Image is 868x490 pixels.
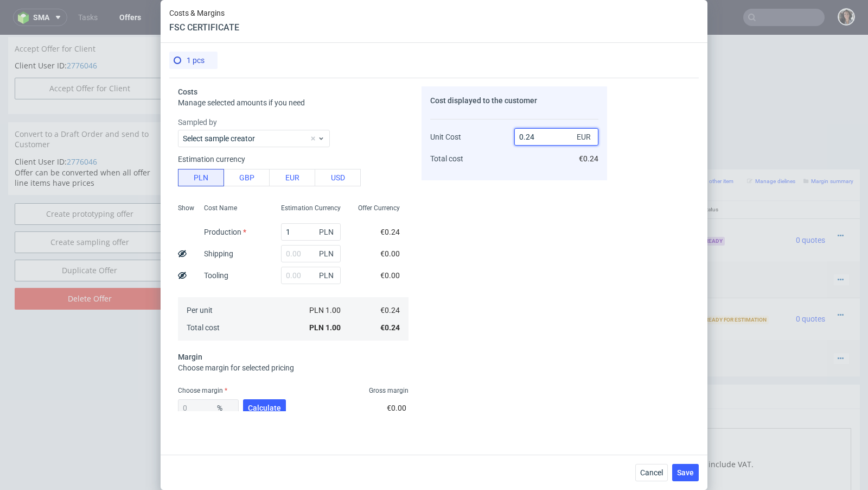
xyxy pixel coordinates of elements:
[317,224,339,240] span: PLN
[178,169,224,186] button: PLN
[310,292,354,299] span: Source:
[551,235,600,263] td: €100.00
[380,249,400,258] span: €0.00
[169,9,239,17] span: Costs & Margins
[796,280,825,288] span: 0 quotes
[649,166,698,184] th: Total
[8,122,171,160] div: Offer can be converted when all offer line items have prices
[224,169,270,186] button: GBP
[310,244,355,255] span: FSC CERTIFICATE
[430,96,537,105] span: Cost displayed to the customer
[186,5,314,26] td: Enable flexible payments
[178,363,294,372] span: Choose margin for selected pricing
[699,166,786,184] th: Status
[601,263,649,305] td: €0.00
[635,464,668,481] button: Cancel
[281,267,341,284] input: 0.00
[179,166,258,184] th: Design
[480,235,509,263] td: 1
[204,204,237,212] span: Cost Name
[317,268,339,283] span: PLN
[15,253,164,275] input: Delete Offer
[480,184,509,227] td: 2500
[554,143,620,149] small: Add line item from VMA
[179,350,860,374] div: Notes displayed below the Offer
[309,323,341,332] span: PLN 1.00
[387,404,406,412] span: €0.00
[8,87,171,122] div: Convert to a Draft Order and send to Customer
[186,146,203,154] span: Offer
[601,184,649,227] td: €100.00
[186,73,314,98] td: Duplicate of (Offer ID)
[380,323,400,332] span: €0.24
[15,197,164,218] a: Create sampling offer
[509,184,552,227] td: €2.48
[331,292,354,299] a: CBAK-1
[310,189,410,200] span: Custom 4 pieces set • Custom
[803,143,853,149] small: Margin summary
[310,268,410,279] span: Custom 4 pieces set • Custom
[411,191,451,199] span: SPEC- 214899
[703,281,769,290] span: Ready for Estimation
[269,169,315,186] button: EUR
[703,202,725,211] span: Ready
[186,52,314,73] td: Reorder
[178,117,409,128] label: Sampled by
[640,469,663,476] span: Cancel
[269,244,295,253] strong: 768128
[258,166,305,184] th: ID
[672,464,699,481] button: Save
[305,166,479,184] th: Name
[178,87,197,96] span: Costs
[15,26,164,36] p: Client User ID:
[67,26,97,36] a: 2776046
[309,306,341,315] span: PLN 1.00
[380,306,400,315] span: €0.24
[186,26,314,52] td: Quote Request ID
[626,143,685,149] small: Add custom line item
[310,213,354,221] span: Source:
[324,74,499,90] input: Only numbers
[8,2,171,26] div: Accept Offer for Client
[498,143,548,149] small: Add PIM line item
[575,129,596,145] span: EUR
[281,245,341,262] input: 0.00
[178,353,202,361] span: Margin
[380,228,400,236] span: €0.24
[204,249,233,258] label: Shipping
[190,271,244,298] img: ico-item-custom-a8f9c3db6a5631ce2f509e228e8b95abde266dc4376634de7b166047de09ff05.png
[263,280,289,288] strong: 768119
[15,122,164,133] p: Client User ID:
[178,387,227,394] label: Choose margin
[248,404,281,412] span: Calculate
[551,166,600,184] th: Net Total
[15,43,164,65] button: Accept Offer for Client
[448,99,506,111] input: Save
[747,143,795,149] small: Manage dielines
[430,133,461,141] span: Unit Cost
[243,399,286,417] button: Calculate
[677,469,694,476] span: Save
[690,143,733,149] small: Add other item
[187,306,213,315] span: Per unit
[317,246,339,261] span: PLN
[184,230,219,236] span: Dependencies
[215,400,237,416] span: %
[310,267,475,301] div: AN Studio • Custom
[187,56,205,65] span: 1 pcs
[369,386,409,395] span: Gross margin
[509,235,552,263] td: €100.00
[269,324,295,332] strong: 768129
[184,309,219,315] span: Dependencies
[480,314,509,342] td: 1
[331,213,354,221] a: CBAK-1
[289,381,328,391] a: markdown
[169,22,239,34] header: FSC CERTIFICATE
[178,98,305,107] span: Manage selected amounts if you need
[380,271,400,280] span: €0.00
[579,154,598,163] span: €0.24
[281,223,341,241] input: 0.00
[15,168,164,190] a: Create prototyping offer
[551,184,600,227] td: €6,200.00
[649,263,698,305] td: €0.00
